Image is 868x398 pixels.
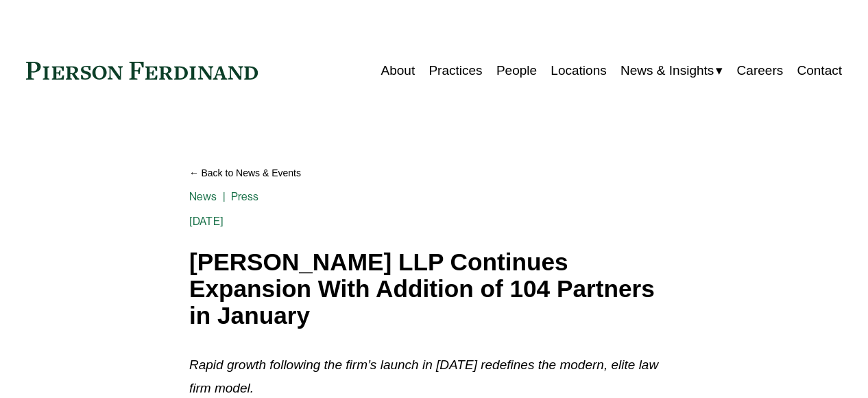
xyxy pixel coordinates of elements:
[189,249,679,329] h1: [PERSON_NAME] LLP Continues Expansion With Addition of 104 Partners in January
[189,190,217,203] a: News
[620,59,714,82] span: News & Insights
[231,190,259,203] a: Press
[737,58,784,84] a: Careers
[189,358,662,395] em: Rapid growth following the firm’s launch in [DATE] redefines the modern, elite law firm model.
[189,161,679,185] a: Back to News & Events
[797,58,842,84] a: Contact
[496,58,537,84] a: People
[189,215,224,228] span: [DATE]
[620,58,723,84] a: folder dropdown
[429,58,482,84] a: Practices
[551,58,606,84] a: Locations
[381,58,415,84] a: About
